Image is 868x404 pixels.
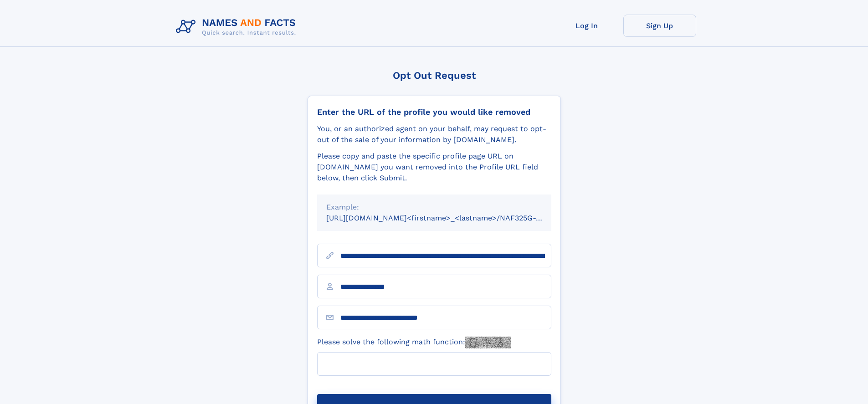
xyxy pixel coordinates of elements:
a: Log In [550,15,623,37]
img: Logo Names and Facts [172,15,303,39]
a: Sign Up [623,15,696,37]
div: Opt Out Request [308,70,561,81]
label: Please solve the following math function: [317,337,511,348]
div: You, or an authorized agent on your behalf, may request to opt-out of the sale of your informatio... [317,123,551,145]
small: [URL][DOMAIN_NAME]<firstname>_<lastname>/NAF325G-xxxxxxxx [326,214,569,222]
div: Please copy and paste the specific profile page URL on [DOMAIN_NAME] you want removed into the Pr... [317,151,551,184]
div: Enter the URL of the profile you would like removed [317,107,551,117]
div: Example: [326,202,542,213]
